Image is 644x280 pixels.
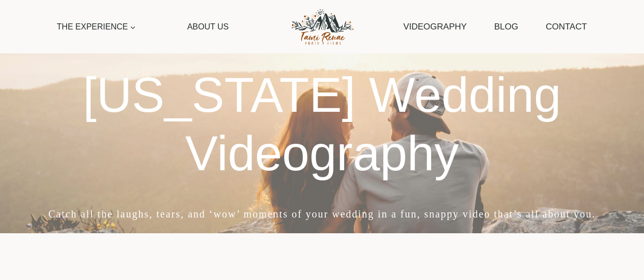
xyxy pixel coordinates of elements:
img: Tami Renae Photo & Films Logo [280,6,364,48]
nav: Secondary [398,14,592,40]
a: About Us [182,15,234,38]
a: Contact [541,14,592,40]
a: Videography [398,14,472,40]
span: The Experience [57,20,136,34]
a: The Experience [52,15,141,38]
a: Blog [489,14,524,40]
h4: Catch all the laughs, tears, and ‘wow’ moments of your wedding in a fun, snappy video that’s all ... [24,207,620,221]
nav: Primary [52,15,234,38]
h1: [US_STATE] Wedding Videography [24,66,620,182]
